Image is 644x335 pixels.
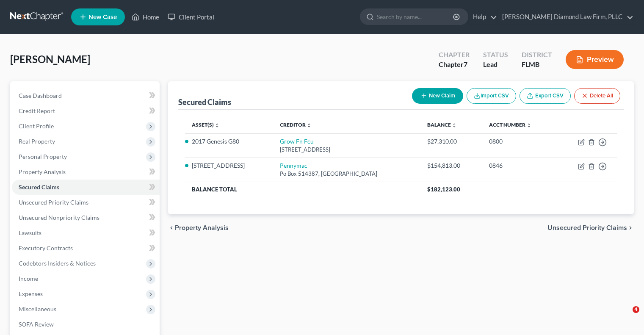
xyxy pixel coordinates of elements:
[439,50,470,60] div: Chapter
[574,88,620,104] button: Delete All
[566,50,624,69] button: Preview
[633,306,639,313] span: 4
[12,225,160,241] a: Lawsuits
[12,241,160,256] a: Executory Contracts
[12,88,160,103] a: Case Dashboard
[483,50,508,60] div: Status
[427,122,457,128] a: Balance unfold_more
[19,214,100,221] span: Unsecured Nonpriority Claims
[168,224,175,231] i: chevron_left
[547,224,627,231] span: Unsecured Priority Claims
[280,122,312,128] a: Creditor unfold_more
[280,146,413,154] div: [STREET_ADDRESS]
[163,9,218,25] a: Client Portal
[498,9,633,25] a: [PERSON_NAME] Diamond Law Firm, PLLC
[280,138,314,145] a: Grow Fn Fcu
[439,60,470,69] div: Chapter
[19,244,73,252] span: Executory Contracts
[178,97,231,107] div: Secured Claims
[19,92,62,99] span: Case Dashboard
[522,60,552,69] div: FLMB
[427,161,475,170] div: $154,813.00
[520,88,571,104] a: Export CSV
[412,88,463,104] button: New Claim
[19,138,55,145] span: Real Property
[280,170,413,178] div: Po Box 514387, [GEOGRAPHIC_DATA]
[483,60,508,69] div: Lead
[19,321,54,328] span: SOFA Review
[12,210,160,225] a: Unsecured Nonpriority Claims
[19,168,66,175] span: Property Analysis
[489,122,531,128] a: Acct Number unfold_more
[192,161,266,170] li: [STREET_ADDRESS]
[526,123,531,128] i: unfold_more
[19,183,59,191] span: Secured Claims
[489,137,550,146] div: 0800
[88,14,117,20] span: New Case
[452,123,457,128] i: unfold_more
[427,186,460,193] span: $182,123.00
[307,123,312,128] i: unfold_more
[464,60,467,68] span: 7
[10,53,90,65] span: [PERSON_NAME]
[547,224,634,231] button: Unsecured Priority Claims chevron_right
[168,224,229,231] button: chevron_left Property Analysis
[19,107,55,114] span: Credit Report
[280,162,307,169] a: Pennymac
[185,182,420,197] th: Balance Total
[19,260,96,267] span: Codebtors Insiders & Notices
[175,224,229,231] span: Property Analysis
[192,137,266,146] li: 2017 Genesis G80
[19,199,88,206] span: Unsecured Priority Claims
[127,9,163,25] a: Home
[19,275,38,282] span: Income
[615,306,636,327] iframe: Intercom live chat
[12,195,160,210] a: Unsecured Priority Claims
[19,229,41,236] span: Lawsuits
[12,180,160,195] a: Secured Claims
[377,9,454,25] input: Search by name...
[467,88,516,104] button: Import CSV
[12,103,160,119] a: Credit Report
[19,290,43,297] span: Expenses
[19,153,67,160] span: Personal Property
[12,317,160,332] a: SOFA Review
[12,164,160,180] a: Property Analysis
[427,137,475,146] div: $27,310.00
[469,9,497,25] a: Help
[215,123,220,128] i: unfold_more
[627,224,634,231] i: chevron_right
[489,161,550,170] div: 0846
[19,305,56,313] span: Miscellaneous
[522,50,552,60] div: District
[19,122,54,130] span: Client Profile
[192,122,220,128] a: Asset(s) unfold_more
